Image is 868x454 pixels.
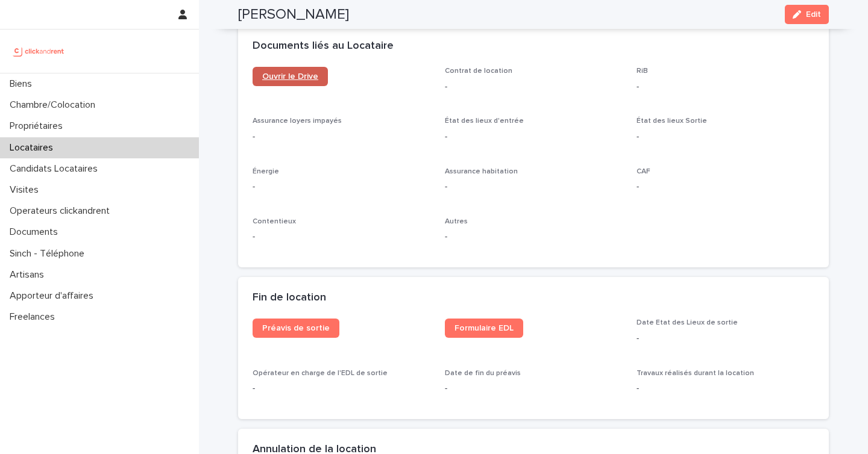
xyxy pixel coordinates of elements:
p: Apporteur d'affaires [5,290,103,302]
p: - [445,231,623,243]
p: - [445,382,623,395]
p: - [637,181,814,193]
p: - [637,81,814,93]
h2: [PERSON_NAME] [238,6,349,23]
p: Locataires [5,142,63,154]
p: - [253,382,430,395]
p: Chambre/Colocation [5,99,105,111]
p: - [253,181,430,193]
span: Date Etat des Lieux de sortie [637,319,738,326]
span: État des lieux d'entrée [445,117,524,125]
span: Opérateur en charge de l'EDL de sortie [253,370,388,377]
a: Préavis de sortie [253,319,339,338]
h2: Documents liés au Locataire [253,40,394,53]
span: Travaux réalisés durant la location [637,370,754,377]
p: Documents [5,226,68,238]
p: Biens [5,78,42,90]
span: Préavis de sortie [262,324,330,332]
span: État des lieux Sortie [637,117,707,125]
p: Sinch - Téléphone [5,248,94,260]
span: Assurance loyers impayés [253,117,342,125]
p: - [637,131,814,143]
span: Autres [445,218,468,225]
button: Edit [785,5,829,24]
p: - [445,81,623,93]
span: Assurance habitation [445,168,518,175]
span: Contentieux [253,218,296,225]
p: - [637,382,814,395]
p: Operateurs clickandrent [5,205,119,217]
p: Freelances [5,311,64,323]
span: Formulaire EDL [454,324,514,332]
p: Candidats Locataires [5,163,107,175]
p: - [253,231,430,243]
span: RiB [637,67,648,75]
span: Contrat de location [445,67,512,75]
a: Formulaire EDL [445,319,523,338]
p: - [637,332,814,345]
span: Date de fin du préavis [445,370,521,377]
h2: Fin de location [253,291,326,305]
span: Ouvrir le Drive [262,72,318,81]
span: CAF [637,168,650,175]
p: Visites [5,184,48,196]
p: Propriétaires [5,120,72,132]
span: Edit [806,10,821,19]
p: - [445,131,623,143]
span: Énergie [253,168,279,175]
p: - [253,131,430,143]
p: - [445,181,623,193]
p: Artisans [5,269,54,281]
a: Ouvrir le Drive [253,67,328,86]
img: UCB0brd3T0yccxBKYDjQ [10,39,68,63]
